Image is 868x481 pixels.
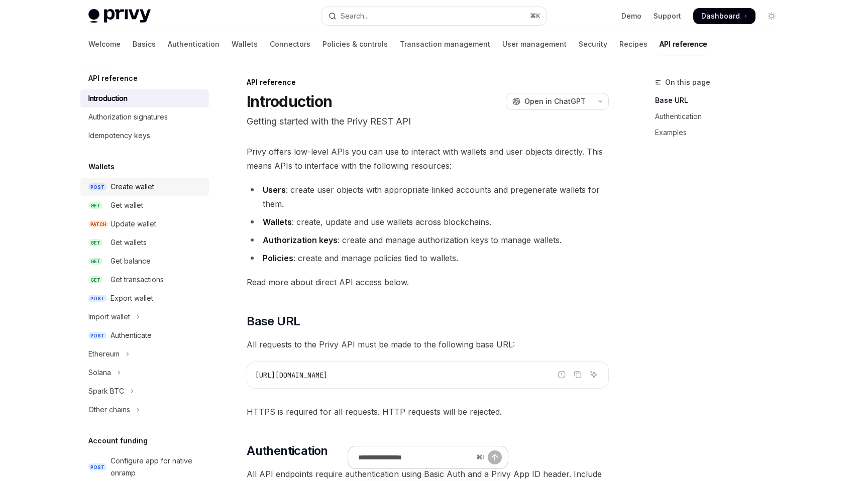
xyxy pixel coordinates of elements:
[270,32,310,56] a: Connectors
[80,364,209,382] button: Toggle Solana section
[587,368,600,381] button: Ask AI
[88,295,106,302] span: POST
[247,114,609,129] p: Getting started with the Privy REST API
[88,130,150,142] div: Idempotency keys
[619,32,647,56] a: Recipes
[665,76,710,88] span: On this page
[88,463,106,471] span: POST
[555,368,568,381] button: Report incorrect code
[655,92,788,108] a: Base URL
[88,258,102,265] span: GET
[88,111,168,123] div: Authorization signatures
[88,348,120,360] div: Ethereum
[111,274,164,286] div: Get transactions
[655,125,788,141] a: Examples
[111,455,203,479] div: Configure app for native onramp
[111,255,151,267] div: Get balance
[654,11,681,21] a: Support
[80,345,209,363] button: Toggle Ethereum section
[764,8,780,24] button: Toggle dark mode
[263,185,286,195] strong: Users
[88,92,128,104] div: Introduction
[247,233,609,247] li: : create and manage authorization keys to manage wallets.
[88,435,148,447] h5: Account funding
[80,252,209,270] a: GETGet balance
[80,271,209,289] a: GETGet transactions
[88,72,138,84] h5: API reference
[88,367,111,379] div: Solana
[88,202,102,209] span: GET
[88,404,130,416] div: Other chains
[80,233,209,252] a: GETGet wallets
[621,11,641,21] a: Demo
[247,145,609,173] span: Privy offers low-level APIs you can use to interact with wallets and user objects directly. This ...
[579,32,607,56] a: Security
[88,276,102,284] span: GET
[88,332,106,339] span: POST
[322,32,388,56] a: Policies & controls
[247,92,332,110] h1: Introduction
[80,382,209,400] button: Toggle Spark BTC section
[247,337,609,351] span: All requests to the Privy API must be made to the following base URL:
[88,385,124,397] div: Spark BTC
[341,10,369,22] div: Search...
[255,371,328,380] span: [URL][DOMAIN_NAME]
[80,178,209,196] a: POSTCreate wallet
[358,446,472,468] input: Ask a question...
[80,196,209,214] a: GETGet wallet
[247,251,609,265] li: : create and manage policies tied to wallets.
[693,8,755,24] a: Dashboard
[502,32,567,56] a: User management
[247,77,609,87] div: API reference
[247,313,300,329] span: Base URL
[88,239,102,247] span: GET
[88,311,130,323] div: Import wallet
[111,181,154,193] div: Create wallet
[80,89,209,107] a: Introduction
[263,235,338,245] strong: Authorization keys
[88,220,108,228] span: PATCH
[80,326,209,344] a: POSTAuthenticate
[111,329,152,341] div: Authenticate
[88,32,121,56] a: Welcome
[400,32,490,56] a: Transaction management
[80,289,209,307] a: POSTExport wallet
[80,108,209,126] a: Authorization signatures
[133,32,156,56] a: Basics
[88,9,151,23] img: light logo
[247,183,609,211] li: : create user objects with appropriate linked accounts and pregenerate wallets for them.
[655,108,788,125] a: Authentication
[530,12,540,20] span: ⌘ K
[80,401,209,419] button: Toggle Other chains section
[80,215,209,233] a: PATCHUpdate wallet
[660,32,707,56] a: API reference
[263,253,293,263] strong: Policies
[111,199,143,211] div: Get wallet
[247,215,609,229] li: : create, update and use wallets across blockchains.
[111,218,156,230] div: Update wallet
[524,96,586,106] span: Open in ChatGPT
[321,7,547,25] button: Open search
[506,93,592,110] button: Open in ChatGPT
[247,443,328,459] span: Authentication
[80,127,209,145] a: Idempotency keys
[88,183,106,191] span: POST
[88,161,115,173] h5: Wallets
[111,292,153,304] div: Export wallet
[263,217,292,227] strong: Wallets
[247,405,609,419] span: HTTPS is required for all requests. HTTP requests will be rejected.
[571,368,584,381] button: Copy the contents from the code block
[232,32,258,56] a: Wallets
[247,275,609,289] span: Read more about direct API access below.
[111,236,147,249] div: Get wallets
[80,308,209,326] button: Toggle Import wallet section
[168,32,220,56] a: Authentication
[701,11,740,21] span: Dashboard
[488,450,502,464] button: Send message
